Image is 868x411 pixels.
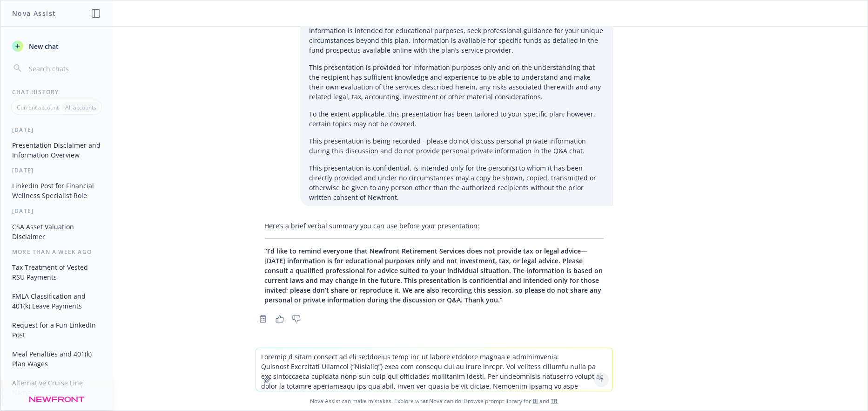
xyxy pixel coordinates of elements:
div: [DATE] [1,207,112,215]
button: Meal Penalties and 401(k) Plan Wages [8,346,105,371]
p: This presentation is being recorded - please do not discuss personal private information during t... [310,136,604,156]
a: BI [533,397,538,405]
p: Current account [17,103,59,111]
p: To the extent applicable, this presentation has been tailored to your specific plan; however, cer... [310,109,604,129]
button: FMLA Classification and 401(k) Leave Payments [8,288,105,314]
p: All accounts [65,103,96,111]
p: This presentation is confidential, is intended only for the person(s) to whom it has been directl... [310,163,604,202]
p: Here’s a brief verbal summary you can use before your presentation: [265,221,604,231]
p: This presentation is provided for information purposes only and on the understanding that the rec... [310,62,604,102]
button: CSA Asset Valuation Disclaimer [8,219,105,244]
div: [DATE] [1,126,112,134]
button: Presentation Disclaimer and Information Overview [8,137,105,163]
h1: Nova Assist [12,8,56,18]
span: “I’d like to remind everyone that Newfront Retirement Services does not provide tax or legal advi... [265,247,603,304]
span: New chat [27,41,59,51]
input: Search chats [27,62,101,75]
a: TR [551,397,558,405]
div: Chat History [1,88,112,96]
button: Thumbs down [289,312,304,325]
div: More than a week ago [1,248,112,256]
button: Request for a Fun LinkedIn Post [8,317,105,342]
svg: Copy to clipboard [259,315,267,323]
button: Tax Treatment of Vested RSU Payments [8,260,105,285]
span: Nova Assist can make mistakes. Explore what Nova can do: Browse prompt library for and [4,391,864,411]
button: LinkedIn Post for Financial Wellness Specialist Role [8,178,105,203]
button: New chat [8,38,105,55]
div: [DATE] [1,166,112,174]
button: Alternative Cruise Line Names [8,375,105,400]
